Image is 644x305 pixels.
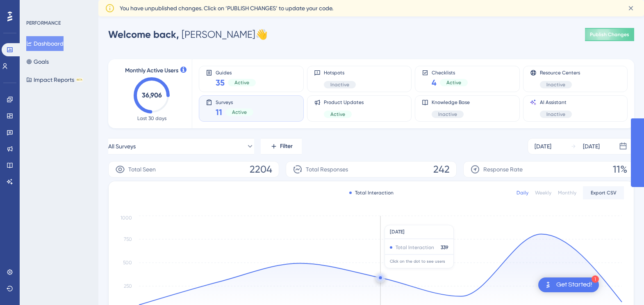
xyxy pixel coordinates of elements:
img: launcher-image-alternative-text [543,280,553,290]
span: Monthly Active Users [125,66,178,76]
button: Publish Changes [585,28,634,41]
div: [DATE] [583,141,600,151]
span: Inactive [546,111,565,118]
span: Hotspots [324,69,356,76]
span: Knowledge Base [432,99,470,106]
span: Product Updates [324,99,364,106]
div: Monthly [558,189,576,196]
span: Total Responses [306,164,348,174]
span: Publish Changes [590,31,629,38]
button: Goals [26,54,49,69]
div: Total Interaction [349,189,394,196]
button: Filter [261,138,302,155]
button: All Surveys [108,138,254,155]
div: [DATE] [535,141,551,151]
span: Inactive [330,81,349,88]
span: Last 30 days [137,115,166,122]
tspan: 500 [123,260,132,266]
span: AI Assistant [540,99,572,106]
span: All Surveys [108,141,136,151]
text: 36,906 [142,91,162,99]
span: 35 [216,77,225,88]
span: Total Seen [128,164,156,174]
span: Export CSV [591,189,617,196]
span: Inactive [546,81,565,88]
span: Inactive [438,111,457,118]
span: Active [446,79,461,86]
tspan: 1000 [121,215,132,221]
span: Guides [216,69,256,75]
button: Impact ReportsBETA [26,72,83,87]
iframe: UserGuiding AI Assistant Launcher [610,273,634,297]
div: 1 [592,275,599,283]
div: Open Get Started! checklist, remaining modules: 1 [538,277,599,292]
span: Filter [280,141,293,151]
span: 2204 [250,163,272,176]
span: Surveys [216,99,253,105]
span: Resource Centers [540,69,580,76]
button: Dashboard [26,36,64,51]
tspan: 250 [124,283,132,289]
div: BETA [76,78,83,82]
span: 11 [216,106,222,118]
span: 242 [433,163,450,176]
tspan: 750 [124,236,132,242]
span: Checklists [432,69,468,75]
span: 4 [432,77,437,88]
span: Welcome back, [108,28,179,40]
span: Response Rate [483,164,523,174]
div: [PERSON_NAME] 👋 [108,28,268,41]
button: Export CSV [583,186,624,199]
div: Daily [517,189,528,196]
span: Active [234,79,249,86]
span: Active [330,111,345,118]
div: Weekly [535,189,551,196]
span: You have unpublished changes. Click on ‘PUBLISH CHANGES’ to update your code. [120,3,333,13]
span: Active [232,109,247,116]
div: PERFORMANCE [26,20,61,26]
span: 11% [613,163,627,176]
div: Get Started! [556,280,592,289]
